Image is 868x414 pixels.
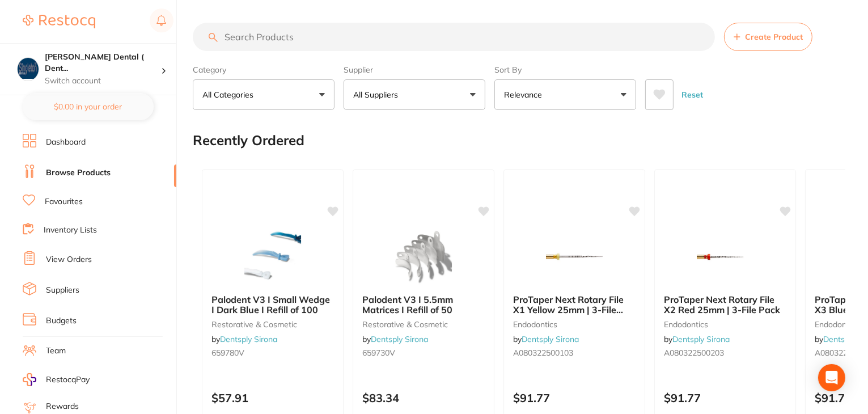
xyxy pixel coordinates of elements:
span: by [664,334,730,344]
h2: Recently Ordered [193,133,304,149]
span: by [211,334,277,344]
button: Reset [678,79,706,110]
img: ProTaper Next Rotary File X2 Red 25mm | 3-File Pack [688,229,762,285]
img: Palodent V3 I 5.5mm Matrices I Refill of 50 [387,229,460,285]
p: Relevance [504,89,547,100]
p: $91.77 [513,391,636,404]
small: A080322500203 [664,348,786,357]
small: restorative & cosmetic [362,320,485,329]
small: endodontics [664,320,786,329]
small: endodontics [513,320,636,329]
b: Palodent V3 I 5.5mm Matrices I Refill of 50 [362,294,485,315]
a: Rewards [46,401,79,412]
a: Dentsply Sirona [672,334,730,344]
img: Singleton Dental ( DentalTown 8 Pty Ltd) [18,58,39,79]
a: Team [46,345,66,357]
small: restorative & cosmetic [211,320,334,329]
button: Relevance [494,79,636,110]
div: Open Intercom Messenger [818,364,845,391]
a: Budgets [46,315,77,327]
p: All Suppliers [353,89,403,100]
button: All Categories [193,79,335,110]
img: Restocq Logo [23,15,95,28]
small: 659780V [211,348,334,357]
span: RestocqPay [46,374,90,386]
a: Dentsply Sirona [220,334,277,344]
a: Browse Products [46,167,111,179]
small: 659730V [362,348,485,357]
p: $57.91 [211,391,334,404]
span: Create Product [745,32,803,41]
a: RestocqPay [23,373,90,386]
img: ProTaper Next Rotary File X1 Yellow 25mm | 3-File Pack [537,229,611,285]
p: $83.34 [362,391,485,404]
a: Dentsply Sirona [371,334,428,344]
label: Category [193,65,335,75]
a: Dentsply Sirona [522,334,579,344]
a: View Orders [46,254,92,265]
p: Switch account [45,75,161,87]
small: A080322500103 [513,348,636,357]
b: ProTaper Next Rotary File X1 Yellow 25mm | 3-File Pack [513,294,636,315]
a: Restocq Logo [23,9,95,35]
span: by [362,334,428,344]
label: Sort By [494,65,636,75]
input: Search Products [193,23,715,51]
a: Suppliers [46,285,79,296]
p: $91.77 [664,391,786,404]
img: Palodent V3 I Small Wedge I Dark Blue I Refill of 100 [236,229,310,285]
button: All Suppliers [344,79,485,110]
a: Dashboard [46,137,86,148]
button: $0.00 in your order [23,93,154,120]
b: ProTaper Next Rotary File X2 Red 25mm | 3-File Pack [664,294,786,315]
img: RestocqPay [23,373,36,386]
a: Favourites [45,196,83,208]
p: All Categories [202,89,258,100]
span: by [513,334,579,344]
b: Palodent V3 I Small Wedge I Dark Blue I Refill of 100 [211,294,334,315]
a: Inventory Lists [44,225,97,236]
h4: Singleton Dental ( DentalTown 8 Pty Ltd) [45,52,161,74]
label: Supplier [344,65,485,75]
button: Create Product [724,23,812,51]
